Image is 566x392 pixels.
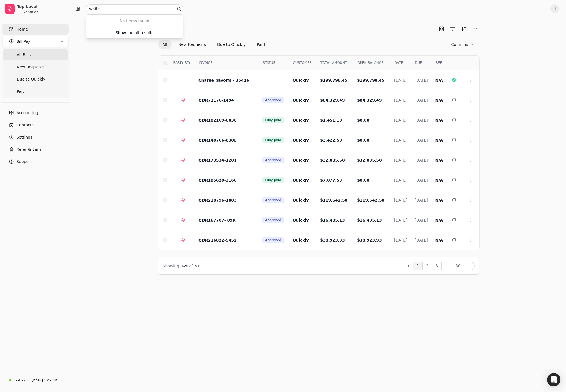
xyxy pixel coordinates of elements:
[265,158,281,163] span: Approved
[357,78,384,82] span: $199,798.45
[394,78,407,82] span: [DATE]
[415,238,428,242] span: [DATE]
[198,98,234,102] span: QDR71176-1494
[415,198,428,202] span: [DATE]
[265,238,281,243] span: Approved
[3,49,68,60] a: All Bills
[357,138,369,142] span: $0.00
[357,218,382,222] span: $16,435.13
[320,98,345,102] span: $84,329.49
[550,4,559,13] button: H
[293,178,309,182] span: Quickly
[16,26,28,32] span: Home
[435,78,443,82] span: N/A
[435,138,443,142] span: N/A
[3,74,68,85] a: Due to Quickly
[174,40,210,49] button: New Requests
[357,198,384,202] span: $119,542.50
[265,198,281,203] span: Approved
[2,24,69,35] a: Home
[173,60,190,65] span: EARLY PAY
[252,40,269,49] button: Paid
[3,86,68,97] a: Paid
[320,218,345,222] span: $16,435.13
[413,262,423,270] button: 1
[435,178,443,182] span: N/A
[16,147,41,152] span: Refer & Earn
[320,138,342,142] span: $3,422.50
[265,138,281,143] span: Fully paid
[2,107,69,118] a: Accounting
[198,138,236,142] span: QDR140766-030L
[320,198,347,202] span: $119,542.50
[357,98,382,102] span: $84,329.49
[320,238,345,242] span: $38,923.93
[357,238,382,242] span: $38,923.93
[86,4,183,13] input: Search
[441,262,452,270] button: ...
[2,156,69,167] button: Support
[415,218,428,222] span: [DATE]
[357,118,369,122] span: $0.00
[158,40,270,49] div: Invoice filter options
[293,78,309,82] span: Quickly
[163,264,179,268] span: Showing
[394,98,407,102] span: [DATE]
[2,375,69,385] a: Last sync:[DATE] 1:07 PM
[547,373,560,386] div: Open Intercom Messenger
[435,158,443,162] span: N/A
[357,178,369,182] span: $0.00
[31,378,57,383] div: [DATE] 1:07 PM
[293,60,312,65] span: CUSTOMER
[16,122,34,128] span: Contacts
[265,118,281,123] span: Fully paid
[435,238,443,242] span: N/A
[2,119,69,130] a: Contacts
[415,118,428,122] span: [DATE]
[435,118,443,122] span: N/A
[198,198,237,202] span: QDR218796-1803
[415,178,428,182] span: [DATE]
[394,138,407,142] span: [DATE]
[198,218,236,222] span: QDR167707- 09R
[320,118,342,122] span: $1,451.10
[320,158,345,162] span: $32,035.50
[194,264,202,268] span: 321
[435,198,443,202] span: N/A
[16,159,32,165] span: Support
[394,60,403,65] span: DATE
[263,60,275,65] span: STATUS
[198,178,237,182] span: QDR185620-3168
[265,98,281,103] span: Approved
[293,98,309,102] span: Quickly
[198,78,249,82] span: Charge payoffs - 35426
[181,264,188,268] span: 1 - 9
[86,15,183,27] div: No items found
[432,262,442,270] button: 3
[198,118,237,122] span: QDR182169-6038
[293,158,309,162] span: Quickly
[459,24,468,33] button: Sort
[199,60,212,65] span: INVOICE
[452,262,464,270] button: 36
[293,218,309,222] span: Quickly
[394,118,407,122] span: [DATE]
[2,36,69,47] button: Bill Pay
[422,262,432,270] button: 2
[189,264,193,268] span: of
[470,24,479,33] button: More
[415,138,428,142] span: [DATE]
[16,110,38,116] span: Accounting
[415,158,428,162] span: [DATE]
[447,40,479,49] button: Column visibility settings
[293,238,309,242] span: Quickly
[21,11,38,14] div: 57 entities
[265,218,281,223] span: Approved
[394,178,407,182] span: [DATE]
[293,198,309,202] span: Quickly
[320,60,347,65] span: TOTAL AMOUNT
[320,178,342,182] span: $7,077.53
[435,98,443,102] span: N/A
[17,52,31,58] span: All Bills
